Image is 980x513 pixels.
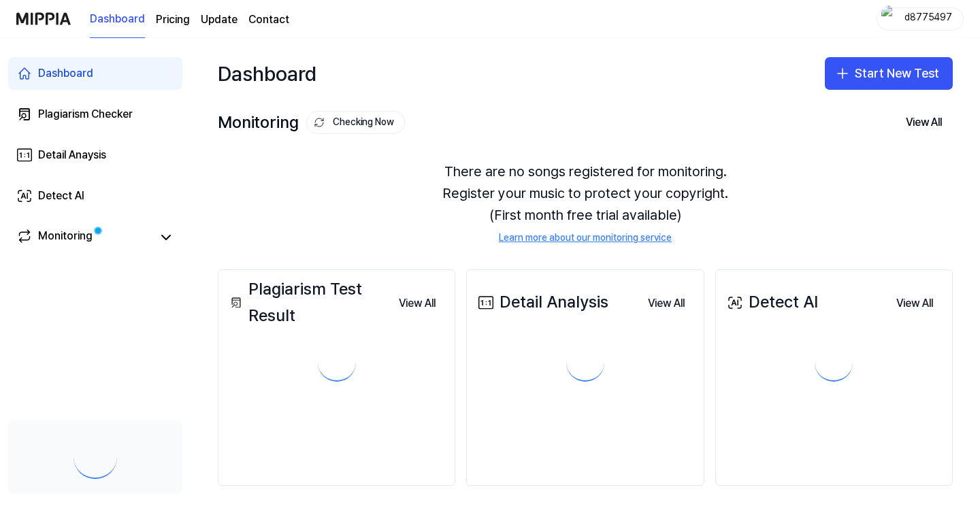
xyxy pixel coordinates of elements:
[218,144,953,261] div: There are no songs registered for monitoring. Register your music to protect your copyright. (Fir...
[38,106,133,122] div: Plagiarism Checker
[306,111,405,134] button: Checking Now
[877,7,964,31] button: profiled8775497
[499,231,672,245] a: Learn more about our monitoring service
[90,1,145,38] a: Dashboard
[38,65,93,82] div: Dashboard
[475,289,608,315] div: Detail Analysis
[218,110,405,135] div: Monitoring
[637,290,696,317] button: View All
[885,290,944,317] button: View All
[218,52,316,95] div: Dashboard
[881,5,898,33] img: profile
[388,288,446,317] a: View All
[388,290,446,317] button: View All
[156,12,190,28] a: Pricing
[227,276,388,329] div: Plagiarism Test Result
[895,109,953,136] button: View All
[248,12,289,28] a: Contact
[201,12,238,28] a: Update
[16,228,152,247] a: Monitoring
[8,57,182,90] a: Dashboard
[902,11,955,26] div: d8775497
[825,57,953,90] button: Start New Test
[637,288,696,317] a: View All
[38,188,84,204] div: Detect AI
[724,289,818,315] div: Detect AI
[8,180,182,212] a: Detect AI
[8,98,182,131] a: Plagiarism Checker
[8,139,182,171] a: Detail Anaysis
[38,228,93,247] div: Monitoring
[885,288,944,317] a: View All
[38,147,106,163] div: Detail Anaysis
